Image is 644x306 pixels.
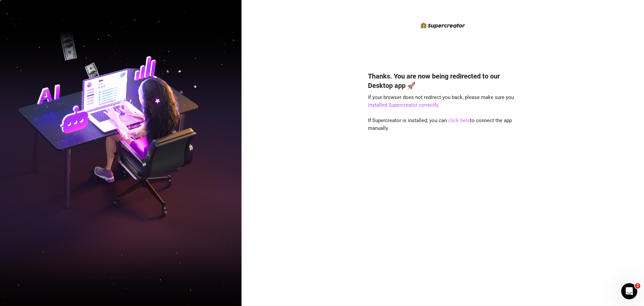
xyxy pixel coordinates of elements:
img: logo-BBDzfeDw.svg [421,22,465,29]
iframe: Intercom live chat [621,283,637,299]
h4: Thanks. You are now being redirected to our Desktop app 🚀 [368,71,518,90]
span: If Supercreator is installed, you can to connect the app manually. [368,117,512,132]
span: If your browser does not redirect you back, please make sure you . [368,94,514,108]
a: click here [448,117,470,123]
a: installed Supercreator correctly [368,102,438,108]
span: 2 [635,283,640,289]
